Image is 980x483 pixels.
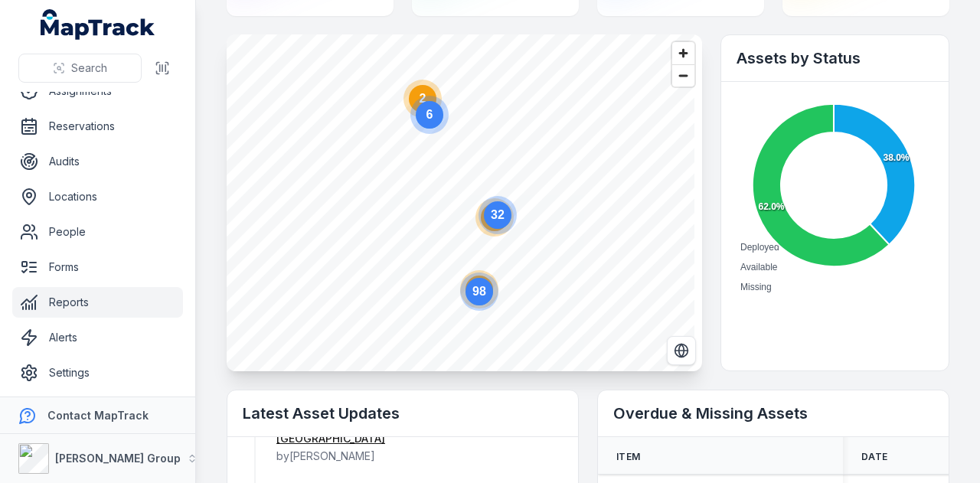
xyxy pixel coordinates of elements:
text: 6 [426,108,433,121]
strong: [PERSON_NAME] Group [55,452,181,465]
span: Item [616,451,640,463]
span: Missing [740,282,772,292]
canvas: Map [227,34,694,371]
span: Available [740,262,777,273]
a: Audits [12,146,183,177]
a: Reports [12,287,183,318]
a: MapTrack [41,9,155,40]
span: Search [71,60,107,76]
text: 98 [472,285,486,298]
text: 32 [491,208,505,221]
a: Alerts [12,322,183,353]
h2: Latest Asset Updates [243,403,563,424]
a: Forms [12,252,183,282]
h2: Overdue & Missing Assets [613,403,933,424]
button: Zoom out [672,64,694,86]
button: Switch to Satellite View [667,336,696,365]
a: People [12,217,183,247]
span: Deployed [740,242,779,253]
strong: Contact MapTrack [47,409,149,422]
span: Date [861,451,887,463]
h2: Assets by Status [737,47,933,69]
a: Settings [12,357,183,388]
button: Search [18,54,142,83]
button: Zoom in [672,42,694,64]
a: Reservations [12,111,183,142]
a: Locations [12,181,183,212]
